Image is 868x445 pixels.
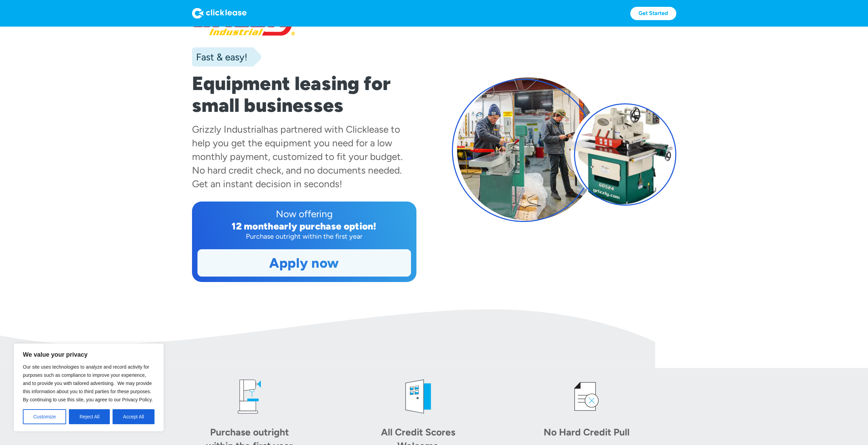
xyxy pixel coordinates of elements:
div: We value your privacy [14,343,164,431]
button: Customize [23,409,66,424]
div: Now offering [197,207,411,221]
button: Accept All [113,409,155,424]
div: Purchase outright within the first year [197,232,411,241]
img: Logo [192,8,247,19]
a: Get Started [630,7,676,20]
button: Reject All [69,409,110,424]
a: Apply now [198,250,411,276]
div: has partnered with Clicklease to help you get the equipment you need for a low monthly payment, c... [192,123,403,190]
p: We value your privacy [23,351,155,359]
div: Fast & easy! [192,50,247,64]
span: Our site uses technologies to analyze and record activity for purposes such as compliance to impr... [23,364,153,402]
div: No Hard Credit Pull [539,425,634,439]
div: Grizzly Industrial [192,123,263,135]
div: early purchase option! [274,220,377,232]
img: welcome icon [398,376,439,417]
div: 12 month [232,220,274,232]
h1: Equipment leasing for small businesses [192,73,416,116]
img: credit icon [566,376,607,417]
img: drill press icon [229,376,270,417]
